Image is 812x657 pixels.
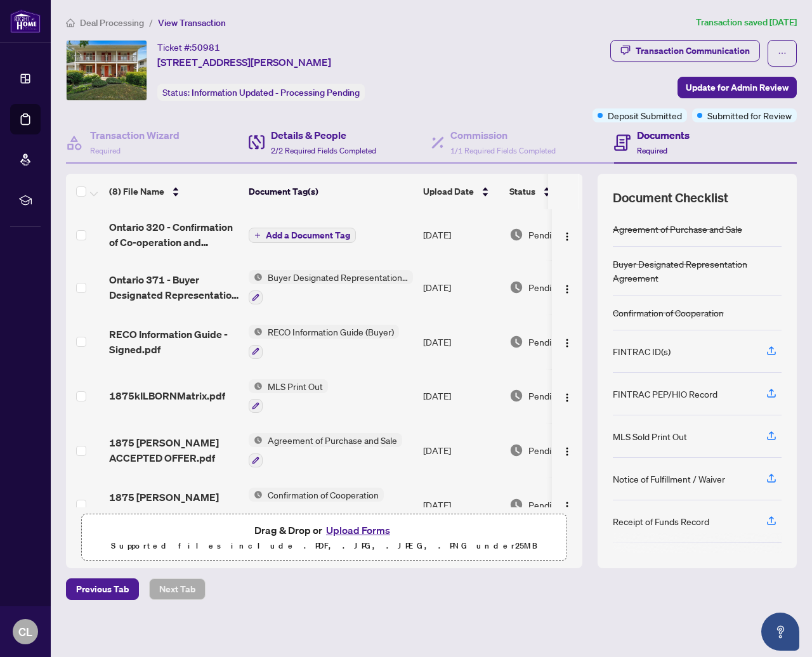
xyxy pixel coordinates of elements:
img: Logo [562,446,572,457]
button: Upload Forms [322,522,394,538]
div: Transaction Communication [636,41,750,61]
img: Document Status [509,498,523,512]
th: Document Tag(s) [244,174,418,209]
span: 1875 [PERSON_NAME] ACCEPTED OFFER.pdf [109,435,239,465]
span: Deal Processing [80,17,144,29]
span: Update for Admin Review [686,77,789,98]
img: Status Icon [249,488,263,502]
span: MLS Print Out [263,379,328,393]
span: Confirmation of Cooperation [263,488,384,502]
img: Document Status [509,443,523,457]
span: Pending Review [528,280,592,294]
span: Agreement of Purchase and Sale [263,433,402,447]
button: Next Tab [149,578,206,600]
li: / [149,15,153,30]
div: Receipt of Funds Record [613,514,709,528]
span: Pending Review [528,389,592,403]
button: Logo [557,224,577,245]
span: Add a Document Tag [266,231,350,240]
td: [DATE] [418,315,504,369]
img: IMG-X12328873_1.jpg [67,41,147,100]
div: MLS Sold Print Out [613,429,687,443]
span: ellipsis [778,49,787,58]
span: Pending Review [528,498,592,512]
article: Transaction saved [DATE] [696,15,797,30]
button: Logo [557,332,577,352]
th: Status [504,174,612,209]
h4: Details & People [271,127,376,143]
button: Logo [557,277,577,297]
span: Ontario 320 - Confirmation of Co-operation and Representation - Signed.pdf [109,219,239,250]
span: 1875 [PERSON_NAME] CCR.pdf [109,490,239,520]
img: Status Icon [249,325,263,339]
h4: Transaction Wizard [90,127,180,143]
div: FINTRAC ID(s) [613,344,671,358]
td: [DATE] [418,209,504,260]
img: Document Status [509,280,523,294]
span: Submitted for Review [707,108,792,122]
span: Status [509,185,535,198]
div: Buyer Designated Representation Agreement [613,257,782,285]
button: Logo [557,386,577,406]
img: Document Status [509,335,523,349]
button: Status IconAgreement of Purchase and Sale [249,433,402,467]
span: View Transaction [158,17,226,29]
img: Logo [562,284,572,294]
span: 1875kILBORNMatrix.pdf [109,388,225,403]
img: Logo [562,338,572,348]
div: FINTRAC PEP/HIO Record [613,387,717,401]
span: Drag & Drop orUpload FormsSupported files include .PDF, .JPG, .JPEG, .PNG under25MB [82,514,566,561]
span: 1/1 Required Fields Completed [450,146,556,155]
span: Document Checklist [613,189,728,207]
span: home [66,18,75,27]
span: RECO Information Guide - Signed.pdf [109,327,239,357]
div: Ticket #: [157,40,220,55]
span: (8) File Name [109,185,164,198]
td: [DATE] [418,369,504,424]
button: Status IconConfirmation of Cooperation [249,488,384,522]
img: Status Icon [249,270,263,284]
div: Confirmation of Cooperation [613,306,724,320]
button: Open asap [761,613,799,651]
th: (8) File Name [104,174,244,209]
span: Pending Review [528,335,592,349]
div: Agreement of Purchase and Sale [613,222,742,236]
span: Information Updated - Processing Pending [192,87,360,98]
button: Logo [557,440,577,460]
th: Upload Date [418,174,504,209]
span: Required [637,146,667,155]
span: Buyer Designated Representation Agreement [263,270,413,284]
span: Pending Review [528,443,592,457]
td: [DATE] [418,260,504,315]
div: Status: [157,84,365,101]
h4: Documents [637,127,690,143]
button: Add a Document Tag [249,228,356,243]
img: logo [10,10,41,33]
button: Update for Admin Review [678,77,797,98]
button: Transaction Communication [610,40,760,62]
span: [STREET_ADDRESS][PERSON_NAME] [157,55,331,70]
img: Status Icon [249,433,263,447]
span: Upload Date [423,185,474,198]
span: CL [18,623,32,641]
button: Add a Document Tag [249,227,356,244]
span: 50981 [192,42,220,53]
td: [DATE] [418,478,504,532]
img: Logo [562,501,572,511]
button: Logo [557,495,577,515]
button: Status IconBuyer Designated Representation Agreement [249,270,413,304]
span: 2/2 Required Fields Completed [271,146,376,155]
span: Ontario 371 - Buyer Designated Representation Agreement - Authority for Purchase or Lease - Signe... [109,272,239,302]
button: Status IconMLS Print Out [249,379,328,413]
span: Previous Tab [76,579,129,599]
img: Document Status [509,228,523,242]
p: Supported files include .PDF, .JPG, .JPEG, .PNG under 25 MB [89,538,559,554]
span: plus [254,232,261,238]
h4: Commission [450,127,556,143]
button: Status IconRECO Information Guide (Buyer) [249,325,399,359]
td: [DATE] [418,423,504,478]
button: Previous Tab [66,578,139,600]
span: RECO Information Guide (Buyer) [263,325,399,339]
span: Drag & Drop or [254,522,394,538]
span: Pending Review [528,228,592,242]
